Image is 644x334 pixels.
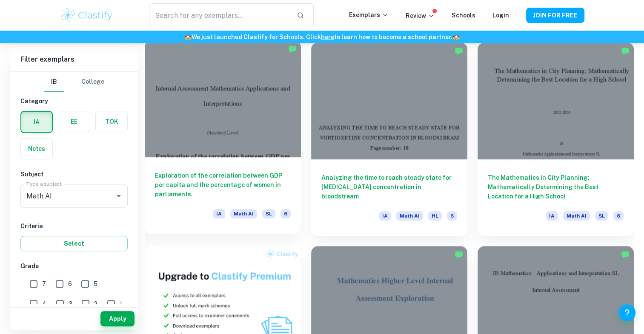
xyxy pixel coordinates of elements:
[20,261,128,271] h6: Grade
[447,211,457,221] span: 6
[406,11,435,20] p: Review
[526,8,584,23] button: JOIN FOR FREE
[311,42,467,236] a: Analyzing the time to reach steady state for [MEDICAL_DATA] concentration in bloodstreamIAMath AIHL6
[100,311,135,326] button: Apply
[230,209,257,218] span: Math AI
[44,72,104,92] div: Filter type choice
[478,42,634,236] a: The Mathematics in City Planning: Mathematically Determining the Best Location for a High SchoolI...
[455,250,463,259] img: Marked
[68,279,72,289] span: 6
[58,111,90,132] button: EE
[184,34,192,40] span: 🏫
[69,299,72,309] span: 3
[81,72,104,92] button: College
[26,180,62,187] label: Type a subject
[20,96,128,106] h6: Category
[94,279,97,289] span: 5
[149,3,289,27] input: Search for any exemplars...
[396,211,423,221] span: Math AI
[546,211,558,221] span: IA
[42,279,46,289] span: 7
[96,111,127,132] button: TOK
[428,211,442,221] span: HL
[213,209,225,218] span: IA
[452,34,460,40] span: 🏫
[262,209,275,218] span: SL
[288,45,297,53] img: Marked
[120,299,122,309] span: 1
[613,211,624,221] span: 6
[595,211,608,221] span: SL
[20,236,128,251] button: Select
[321,34,334,40] a: here
[60,7,114,24] img: Clastify logo
[145,42,301,236] a: Exploration of the correlation between GDP per capita and the percentage of women in parliaments....
[563,211,590,221] span: Math AI
[94,299,97,309] span: 2
[492,12,509,19] a: Login
[20,221,128,231] h6: Criteria
[455,47,463,55] img: Marked
[113,190,125,202] button: Open
[452,12,475,19] a: Schools
[621,47,630,55] img: Marked
[618,304,635,321] button: Help and Feedback
[379,211,391,221] span: IA
[21,112,52,132] button: IA
[155,171,291,199] h6: Exploration of the correlation between GDP per capita and the percentage of women in parliaments.
[349,10,389,20] p: Exemplars
[488,173,624,201] h6: The Mathematics in City Planning: Mathematically Determining the Best Location for a High School
[20,170,128,179] h6: Subject
[44,72,64,92] button: IB
[42,299,46,309] span: 4
[280,209,291,218] span: 6
[321,173,457,201] h6: Analyzing the time to reach steady state for [MEDICAL_DATA] concentration in bloodstream
[21,139,52,159] button: Notes
[10,48,138,71] h6: Filter exemplars
[621,250,630,259] img: Marked
[2,32,642,42] h6: We just launched Clastify for Schools. Click to learn how to become a school partner.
